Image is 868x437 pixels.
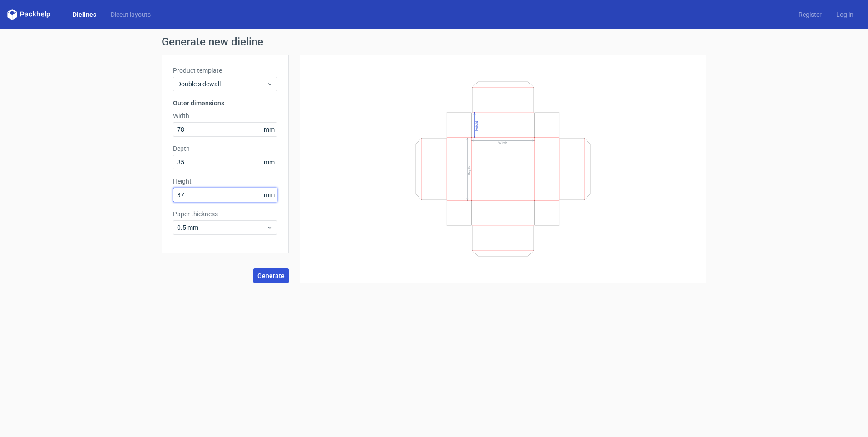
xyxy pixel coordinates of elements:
[65,10,104,19] a: Dielines
[257,273,285,279] span: Generate
[173,177,277,186] label: Height
[162,36,706,47] h1: Generate new dieline
[467,166,471,174] text: Depth
[829,10,861,19] a: Log in
[261,188,277,202] span: mm
[791,10,829,19] a: Register
[253,268,289,283] button: Generate
[474,121,478,131] text: Height
[173,99,277,108] h3: Outer dimensions
[173,144,277,153] label: Depth
[173,66,277,75] label: Product template
[261,123,277,136] span: mm
[177,79,266,89] span: Double sidewall
[104,10,158,19] a: Diecut layouts
[173,111,277,120] label: Width
[261,155,277,169] span: mm
[173,209,277,218] label: Paper thickness
[498,141,507,145] text: Width
[177,223,266,232] span: 0.5 mm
